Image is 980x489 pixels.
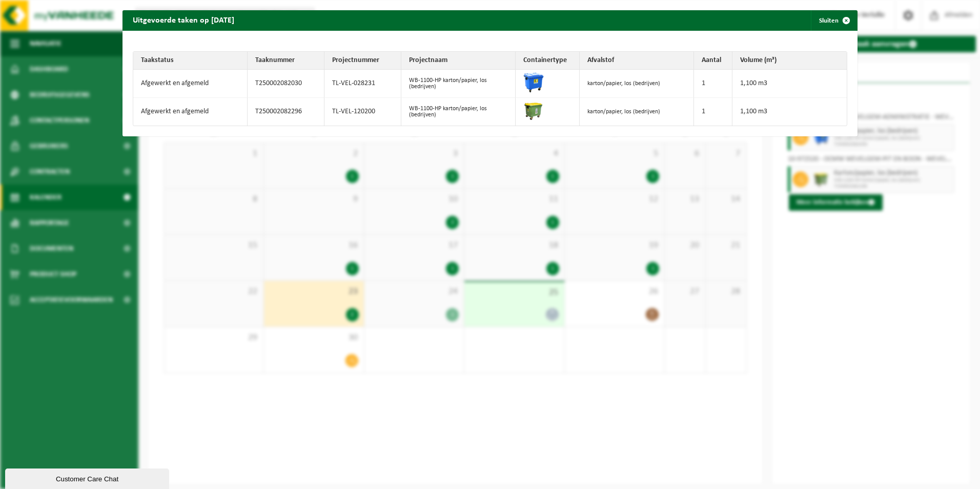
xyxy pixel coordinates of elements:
td: T250002082296 [248,98,324,126]
h2: Uitgevoerde taken op [DATE] [122,10,244,30]
th: Containertype [516,52,580,70]
td: Afgewerkt en afgemeld [133,70,248,98]
th: Volume (m³) [732,52,847,70]
td: 1 [694,70,732,98]
td: 1,100 m3 [732,98,847,126]
td: TL-VEL-120200 [324,98,401,126]
th: Aantal [694,52,732,70]
td: TL-VEL-028231 [324,70,401,98]
td: karton/papier, los (bedrijven) [580,98,694,126]
td: 1,100 m3 [732,70,847,98]
th: Projectnummer [324,52,401,70]
th: Afvalstof [580,52,694,70]
button: Sluiten [811,10,856,31]
th: Taakstatus [133,52,248,70]
td: 1 [694,98,732,126]
th: Taaknummer [248,52,324,70]
td: WB-1100-HP karton/papier, los (bedrijven) [401,70,516,98]
td: WB-1100-HP karton/papier, los (bedrijven) [401,98,516,126]
th: Projectnaam [401,52,516,70]
td: T250002082030 [248,70,324,98]
img: WB-1100-HPE-BE-01 [523,72,544,93]
td: Afgewerkt en afgemeld [133,98,248,126]
img: WB-1100-HPE-GN-50 [523,100,544,121]
td: karton/papier, los (bedrijven) [580,70,694,98]
iframe: chat widget [5,466,171,489]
